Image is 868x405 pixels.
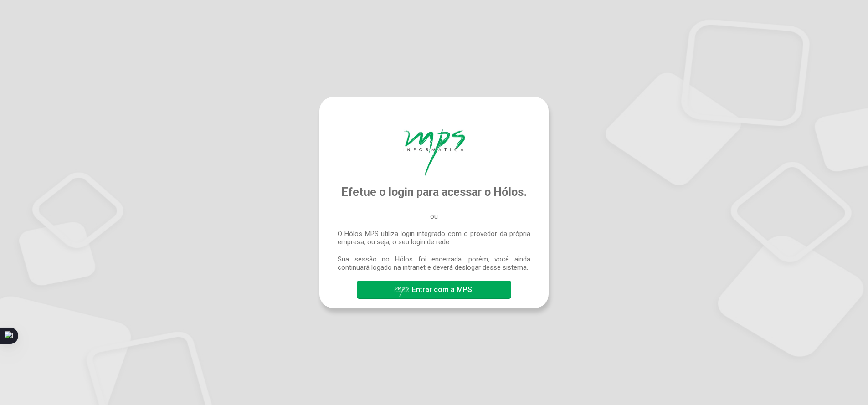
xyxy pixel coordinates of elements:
span: Sua sessão no Hólos foi encerrada, porém, você ainda continuará logado na intranet e deverá deslo... [338,255,530,272]
span: O Hólos MPS utiliza login integrado com o provedor da própria empresa, ou seja, o seu login de rede. [338,230,530,246]
img: Hólos Mps Digital [403,129,465,176]
span: Entrar com a MPS [412,285,472,294]
span: ou [430,212,438,220]
span: Efetue o login para acessar o Hólos. [341,185,527,199]
button: Entrar com a MPS [357,281,511,299]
